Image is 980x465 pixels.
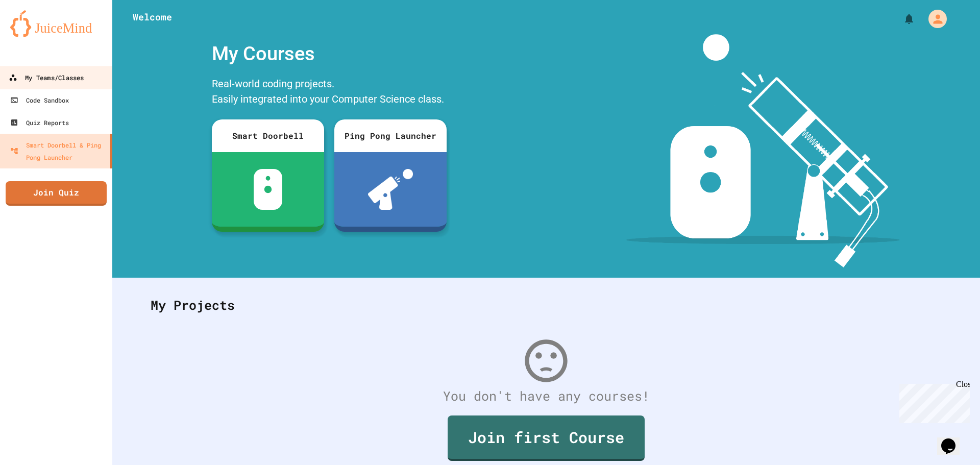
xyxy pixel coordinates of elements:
[212,119,324,152] div: Smart Doorbell
[895,380,970,423] iframe: chat widget
[10,116,69,129] div: Quiz Reports
[254,169,283,210] img: sdb-white.svg
[334,119,447,152] div: Ping Pong Launcher
[368,169,413,210] img: ppl-with-ball.png
[4,4,70,65] div: Chat with us now!Close
[10,94,69,106] div: Code Sandbox
[207,74,452,112] div: Real-world coding projects. Easily integrated into your Computer Science class.
[140,285,952,325] div: My Projects
[937,424,970,455] iframe: chat widget
[140,386,952,406] div: You don't have any courses!
[884,10,918,28] div: My Notifications
[626,34,900,267] img: banner-image-my-projects.png
[10,139,106,163] div: Smart Doorbell & Ping Pong Launcher
[9,71,84,84] div: My Teams/Classes
[918,7,949,31] div: My Account
[207,34,452,74] div: My Courses
[448,415,645,461] a: Join first Course
[10,10,102,37] img: logo-orange.svg
[6,181,107,206] a: Join Quiz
